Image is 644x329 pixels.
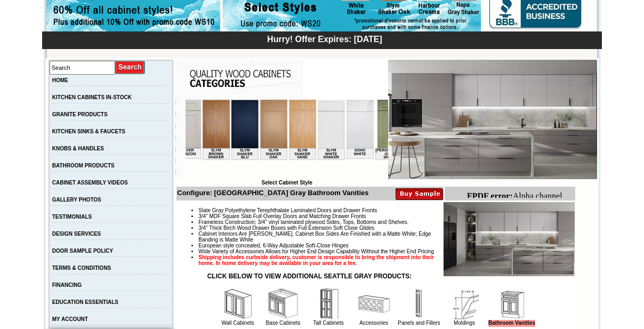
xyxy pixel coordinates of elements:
[52,299,118,305] a: EDUCATION ESSENTIALS
[177,189,368,197] b: Configure: [GEOGRAPHIC_DATA] Gray Bathroom Vanities
[44,30,46,30] img: spacer.gif
[444,202,575,276] img: Product Image
[198,248,434,254] span: Wide Variety of Accessories Allows for Higher End Design Capability Without the Higher End Pricing
[52,94,132,100] a: KITCHEN CABINETS IN-STOCK
[115,60,146,75] input: Submit
[488,320,535,327] a: Bathroom Vanities
[496,288,528,320] img: Bathroom Vanities
[198,207,377,213] span: Slate Gray Polyethylene Terephthalate Laminated Doors and Drawer Fronts
[221,320,254,326] a: Wall Cabinets
[186,100,388,180] iframe: Browser incompatible
[52,180,128,186] a: CABINET ASSEMBLY VIDEOS
[161,49,188,59] td: Soho White
[52,111,108,117] a: GRANITE PRODUCTS
[359,320,388,326] a: Accessories
[312,288,344,320] img: Tall Cabinets
[266,320,301,326] a: Base Cabinets
[47,33,602,44] div: Hurry! Offer Expires: [DATE]
[17,49,44,60] td: Slym Brown Shaker
[198,219,408,225] span: Frameless Construction; 3/4" vinyl laminated plywood Sides, Tops, Bottoms and Shelves.
[52,282,82,288] a: FINANCING
[198,231,431,243] span: Cabinet Interiors Are [PERSON_NAME]. Cabinet Box Sides Are Finished with a Matte White; Edge Band...
[198,243,348,248] span: European style concealed, 6-Way Adjustable Soft-Close Hinges
[52,214,92,220] a: TESTIMONIALS
[358,288,390,320] img: Accessories
[198,254,434,266] strong: Shipping includes curbside delivery, customer is responsible to bring the shipment into their hom...
[52,146,104,151] a: KNOBS & HANDLES
[222,288,254,320] img: Wall Cabinets
[102,30,103,30] img: spacer.gif
[52,77,68,83] a: HOME
[190,49,222,60] td: [PERSON_NAME] Green Shaker
[188,30,190,30] img: spacer.gif
[73,30,75,30] img: spacer.gif
[131,30,132,30] img: spacer.gif
[198,213,366,219] span: 3/4" MDF Square Slab Full Overlay Doors and Matching Drawer Fronts
[46,49,73,60] td: Slym Shaker Blu
[454,320,475,326] a: Moldings
[261,180,312,186] b: Select Cabinet Style
[52,248,113,254] a: DOOR SAMPLE POLICY
[52,197,101,203] a: GALLERY PHOTOS
[398,320,440,326] a: Panels and Fillers
[52,163,115,168] a: BATHROOM PRODUCTS
[52,231,101,237] a: DESIGN SERVICES
[313,320,343,326] a: Tall Cabinets
[207,272,412,280] strong: CLICK BELOW TO VIEW ADDITIONAL SEATTLE GRAY PRODUCTS:
[448,288,480,320] img: Moldings
[132,49,159,60] td: Slym White Shaker
[4,4,108,33] body: Alpha channel not supported: images/W0936_cnc_2.1.jpg.png
[52,129,125,134] a: KITCHEN SINKS & FAUCETS
[75,49,102,60] td: Slym Shaker Oak
[198,225,374,231] span: 3/4" Thick Birch Wood Drawer Boxes with Full Extension Soft Close Glides
[15,30,17,30] img: spacer.gif
[52,316,88,322] a: MY ACCOUNT
[267,288,299,320] img: Base Cabinets
[4,4,50,13] b: FPDF error:
[388,60,597,179] img: Seattle Gray
[403,288,435,320] img: Panels and Fillers
[159,30,161,30] img: spacer.gif
[103,49,131,60] td: Slym Shaker Sand
[52,265,111,271] a: TERMS & CONDITIONS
